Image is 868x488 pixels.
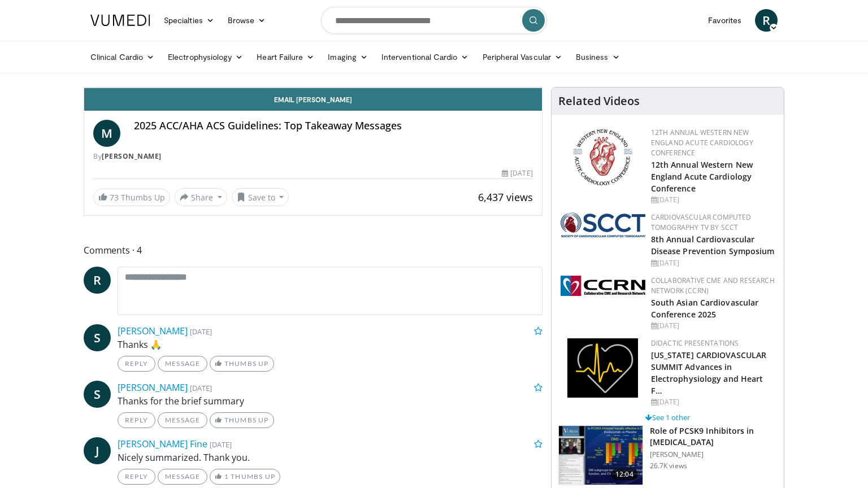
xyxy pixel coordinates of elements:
a: Specialties [157,9,221,32]
a: M [93,120,120,147]
small: [DATE] [210,439,232,450]
p: 26.7K views [650,461,687,470]
a: [US_STATE] CARDIOVASCULAR SUMMIT Advances in Electrophysiology and Heart F… [651,350,767,396]
img: VuMedi Logo [90,15,150,26]
input: Search topics, interventions [321,7,547,34]
a: Cardiovascular Computed Tomography TV by SCCT [651,212,752,232]
a: Interventional Cardio [375,46,476,68]
p: Nicely summarized. Thank you. [118,451,542,464]
a: Message [158,469,207,485]
a: J [84,437,111,464]
small: [DATE] [190,326,212,337]
a: R [755,9,778,32]
a: Reply [118,412,155,428]
p: Thanks 🙏 [118,338,542,351]
img: 51a70120-4f25-49cc-93a4-67582377e75f.png.150x105_q85_autocrop_double_scale_upscale_version-0.2.png [561,212,645,237]
a: Heart Failure [250,46,321,68]
img: a04ee3ba-8487-4636-b0fb-5e8d268f3737.png.150x105_q85_autocrop_double_scale_upscale_version-0.2.png [561,276,645,296]
a: 12th Annual Western New England Acute Cardiology Conference [651,159,753,194]
span: 73 [110,192,119,203]
a: Imaging [321,46,375,68]
div: [DATE] [651,195,775,205]
div: [DATE] [651,397,775,407]
a: 12:04 Role of PCSK9 Inhibitors in [MEDICAL_DATA] [PERSON_NAME] 26.7K views [558,425,777,485]
div: [DATE] [651,321,775,331]
a: Email [PERSON_NAME] [84,88,542,111]
a: Electrophysiology [161,46,250,68]
img: 1860aa7a-ba06-47e3-81a4-3dc728c2b4cf.png.150x105_q85_autocrop_double_scale_upscale_version-0.2.png [567,338,638,398]
a: [PERSON_NAME] Fine [118,438,207,450]
p: [PERSON_NAME] [650,450,777,459]
div: By [93,151,533,162]
a: South Asian Cardiovascular Conference 2025 [651,297,759,320]
a: Collaborative CME and Research Network (CCRN) [651,276,775,295]
span: 1 [224,472,229,481]
a: Thumbs Up [210,356,274,372]
img: 3346fd73-c5f9-4d1f-bb16-7b1903aae427.150x105_q85_crop-smart_upscale.jpg [559,426,643,485]
a: Message [158,412,207,428]
span: 6,437 views [478,190,533,204]
div: Didactic Presentations [651,338,775,348]
h3: Role of PCSK9 Inhibitors in [MEDICAL_DATA] [650,425,777,448]
a: Message [158,356,207,372]
p: Thanks for the brief summary [118,394,542,408]
h4: 2025 ACC/AHA ACS Guidelines: Top Takeaway Messages [134,120,533,132]
a: S [84,381,111,408]
a: See 1 other [645,412,690,422]
small: [DATE] [190,383,212,393]
div: [DATE] [651,258,775,268]
a: 73 Thumbs Up [93,189,170,206]
a: 1 Thumbs Up [210,469,280,485]
div: [DATE] [502,168,532,178]
h4: Related Videos [558,94,640,108]
a: R [84,267,111,294]
a: [PERSON_NAME] [118,325,188,337]
span: 12:04 [611,469,638,480]
a: [PERSON_NAME] [118,381,188,394]
a: Favorites [701,9,748,32]
button: Share [175,188,227,206]
a: [PERSON_NAME] [102,151,162,161]
span: Comments 4 [84,243,542,258]
a: 8th Annual Cardiovascular Disease Prevention Symposium [651,234,775,256]
a: Clinical Cardio [84,46,161,68]
a: Reply [118,469,155,485]
img: 0954f259-7907-4053-a817-32a96463ecc8.png.150x105_q85_autocrop_double_scale_upscale_version-0.2.png [571,128,634,187]
a: Business [569,46,627,68]
button: Save to [232,188,289,206]
a: Reply [118,356,155,372]
a: S [84,324,111,351]
a: 12th Annual Western New England Acute Cardiology Conference [651,128,753,158]
a: Thumbs Up [210,412,274,428]
a: Browse [221,9,273,32]
video-js: Video Player [84,88,542,88]
a: Peripheral Vascular [476,46,569,68]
